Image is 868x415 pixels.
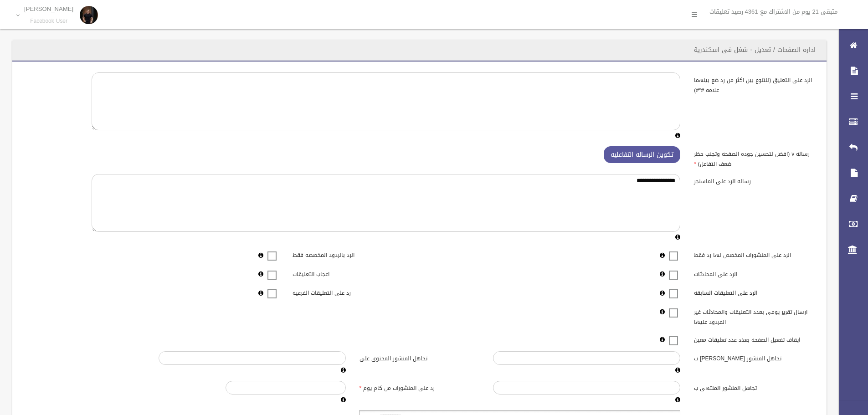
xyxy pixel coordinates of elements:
[687,174,821,187] label: رساله الرد على الماسنجر
[687,332,821,345] label: ايقاف تفعيل الصفحه بعدد عدد تعليقات معين
[286,266,420,279] label: اعجاب التعليقات
[687,146,821,169] label: رساله v (افضل لتحسين جوده الصفحه وتجنب حظر ضعف التفاعل)
[683,41,827,59] header: اداره الصفحات / تعديل - شغل فى اسكندرية
[687,286,821,298] label: الرد على التعليقات السابقه
[24,5,73,12] p: [PERSON_NAME]
[687,351,821,364] label: تجاهل المنشور [PERSON_NAME] ب
[687,304,821,327] label: ارسال تقرير يومى بعدد التعليقات والمحادثات غير المردود عليها
[604,146,680,163] button: تكوين الرساله التفاعليه
[353,351,487,364] label: تجاهل المنشور المحتوى على
[286,286,420,298] label: رد على التعليقات الفرعيه
[687,72,821,95] label: الرد على التعليق (للتنوع بين اكثر من رد ضع بينهما علامه #*#)
[353,381,487,394] label: رد على المنشورات من كام يوم
[24,18,73,25] small: Facebook User
[687,248,821,261] label: الرد على المنشورات المخصص لها رد فقط
[687,266,821,279] label: الرد على المحادثات
[687,381,821,394] label: تجاهل المنشور المنتهى ب
[286,248,420,261] label: الرد بالردود المخصصه فقط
